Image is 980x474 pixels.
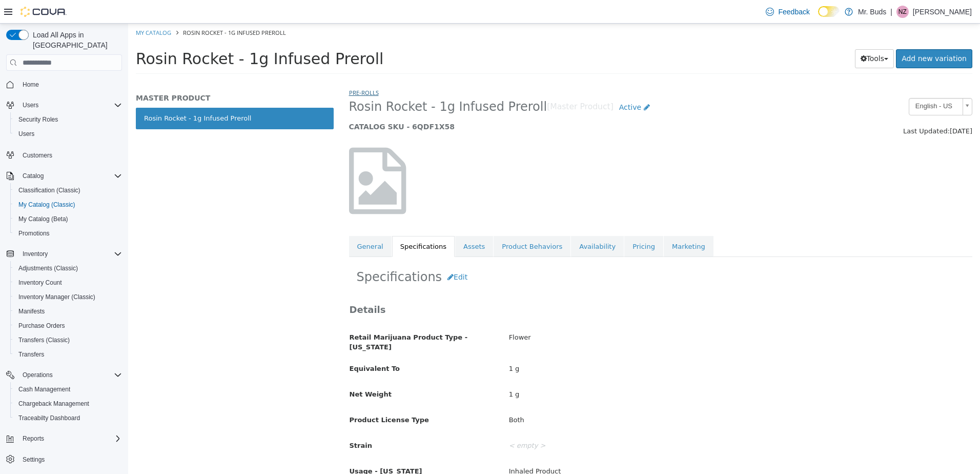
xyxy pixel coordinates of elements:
span: Product License Type [221,392,301,400]
a: Chargeback Management [14,398,93,410]
a: Inventory Manager (Classic) [14,291,99,303]
span: Operations [18,369,122,381]
button: Edit [314,244,345,263]
button: Cash Management [10,382,126,397]
a: Pre-Rolls [221,65,251,73]
a: My Catalog (Classic) [14,199,79,211]
button: Classification (Classic) [10,183,126,197]
span: Promotions [14,227,122,240]
button: Security Roles [10,112,126,127]
span: Home [18,78,122,91]
p: | [890,6,892,18]
span: Settings [18,453,122,466]
a: Product Behaviors [365,212,442,234]
button: Purchase Orders [10,319,126,333]
span: Last Updated: [775,104,822,111]
button: Transfers [10,347,126,362]
span: Catalog [18,170,122,182]
span: My Catalog (Classic) [14,199,122,211]
a: Cash Management [14,383,74,396]
p: Mr. Buds [858,6,886,18]
span: Users [18,130,34,138]
span: Transfers [14,348,122,361]
a: Active [485,74,527,93]
button: Home [2,77,126,92]
button: Transfers (Classic) [10,333,126,347]
div: Inhaled Product [373,439,851,457]
a: Feedback [762,2,813,22]
h3: Details [221,280,844,292]
a: General [221,212,263,234]
span: Rosin Rocket - 1g Infused Preroll [55,5,158,13]
span: Chargeback Management [18,400,89,408]
button: Reports [2,431,126,446]
span: Strain [221,418,244,426]
h5: CATALOG SKU - 6QDF1X58 [221,98,685,108]
div: 1 g [373,362,851,380]
a: Add new variation [768,26,844,45]
span: Purchase Orders [18,322,65,330]
span: Adjustments (Classic) [18,264,78,272]
span: Customers [18,148,122,161]
div: Both [373,388,851,406]
span: Settings [23,456,45,464]
span: Inventory [23,250,48,258]
span: Reports [23,434,44,443]
span: Adjustments (Classic) [14,262,122,274]
span: NZ [899,6,907,18]
button: Catalog [2,169,126,183]
a: Rosin Rocket - 1g Infused Preroll [8,84,206,106]
div: Flower [373,305,851,323]
a: Specifications [264,212,326,234]
span: Cash Management [14,383,122,396]
div: 1 g [373,337,851,354]
button: Chargeback Management [10,397,126,411]
a: Transfers (Classic) [14,334,74,346]
button: Reports [18,432,48,445]
span: English - US [781,75,830,91]
span: Usage - [US_STATE] [221,444,294,451]
a: My Catalog (Beta) [14,213,72,225]
button: Adjustments (Classic) [10,261,126,275]
p: [PERSON_NAME] [913,6,972,18]
span: Customers [23,151,52,160]
a: Manifests [14,305,49,318]
span: Retail Marijuana Product Type - [US_STATE] [221,310,340,328]
span: My Catalog (Beta) [18,215,68,223]
span: Transfers (Classic) [18,336,70,344]
span: Active [491,80,513,88]
button: Inventory Manager (Classic) [10,290,126,304]
img: Cova [21,7,67,17]
span: Operations [23,371,53,379]
input: Dark Mode [818,6,840,17]
div: Norman Zoelzer [896,6,909,18]
span: Promotions [18,229,50,238]
a: My Catalog [8,5,43,13]
span: My Catalog (Classic) [18,201,75,209]
a: Marketing [536,212,585,234]
a: Availability [443,212,496,234]
button: My Catalog (Beta) [10,212,126,226]
span: Classification (Classic) [18,186,80,194]
span: Traceabilty Dashboard [14,412,122,424]
button: Traceabilty Dashboard [10,411,126,425]
a: Traceabilty Dashboard [14,412,84,424]
button: Customers [2,147,126,162]
button: Catalog [18,170,48,182]
a: Purchase Orders [14,320,69,332]
span: Rosin Rocket - 1g Infused Preroll [221,75,419,91]
button: Users [10,127,126,141]
span: Manifests [18,307,45,315]
span: Inventory Manager (Classic) [18,293,95,301]
span: Feedback [778,7,809,17]
span: Equivalent To [221,341,272,349]
button: Inventory [2,247,126,261]
span: Load All Apps in [GEOGRAPHIC_DATA] [29,30,122,50]
span: My Catalog (Beta) [14,213,122,225]
button: Promotions [10,226,126,241]
h2: Specifications [229,244,837,263]
a: Promotions [14,227,54,240]
a: Assets [327,212,365,234]
div: < empty > [373,413,851,431]
button: Users [18,99,43,111]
